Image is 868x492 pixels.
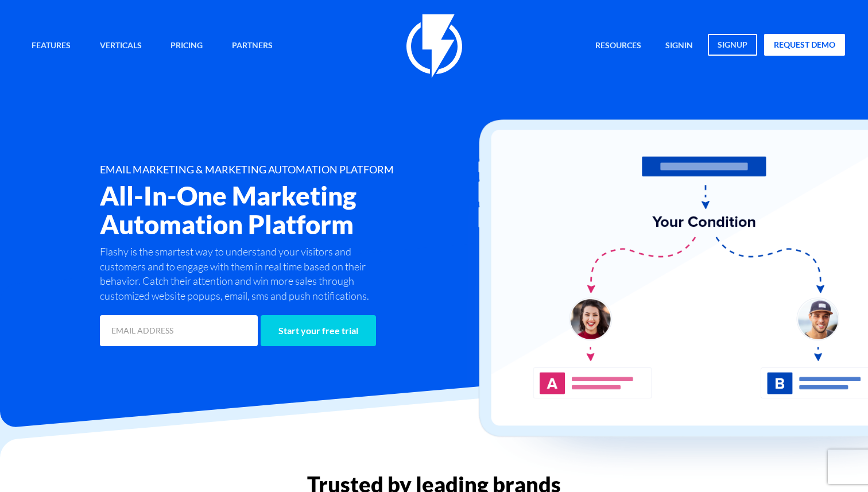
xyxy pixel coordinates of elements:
[261,315,376,346] input: Start your free trial
[91,34,150,59] a: Verticals
[100,181,494,239] h2: All-In-One Marketing Automation Platform
[223,34,281,59] a: Partners
[587,34,650,59] a: Resources
[100,245,391,304] p: Flashy is the smartest way to understand your visitors and customers and to engage with them in r...
[100,164,494,176] h1: EMAIL MARKETING & MARKETING AUTOMATION PLATFORM
[708,34,757,56] a: signup
[23,34,79,59] a: Features
[100,315,257,346] input: EMAIL ADDRESS
[162,34,211,59] a: Pricing
[657,34,702,59] a: signin
[764,34,845,56] a: request demo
